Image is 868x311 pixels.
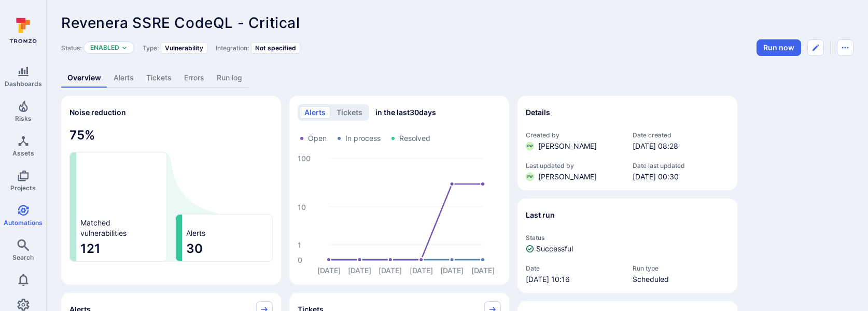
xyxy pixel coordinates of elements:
span: Risks [15,115,32,122]
span: Date created [633,131,729,139]
text: 0 [298,255,302,264]
text: 1 [298,240,301,249]
div: Peter Wake [526,173,534,181]
span: Scheduled [633,274,729,285]
span: Not specified [255,44,296,52]
span: Matched vulnerabilities [80,218,127,238]
button: Enabled [90,44,119,52]
text: [DATE] [379,266,402,275]
span: Status [526,234,729,242]
span: Integration: [216,44,249,52]
h2: Last run [526,210,555,220]
span: 75 % [69,127,273,144]
span: Dashboards [5,80,42,88]
button: Run automation [757,39,801,56]
span: Search [12,253,34,261]
span: [PERSON_NAME] [538,141,597,151]
span: Open [308,133,327,144]
a: Run log [211,68,248,88]
span: Revenera SSRE CodeQL - Critical [61,14,300,32]
span: Assets [12,149,34,157]
span: [DATE] 00:30 [633,172,729,182]
button: Edit automation [807,39,824,56]
button: tickets [332,106,367,119]
text: 10 [298,202,306,211]
span: [DATE] 10:16 [526,274,622,285]
a: Overview [61,68,107,88]
text: [DATE] [440,266,464,275]
span: Run type [633,264,729,272]
span: Successful [536,244,573,254]
text: [DATE] [348,266,371,275]
span: Status: [61,44,81,52]
span: Noise reduction [69,108,126,117]
span: In process [345,133,381,144]
span: Date [526,264,622,272]
div: Alerts/Tickets trend [289,96,509,285]
text: [DATE] [471,266,495,275]
section: Last run widget [517,199,737,293]
span: Created by [526,131,622,139]
span: [PERSON_NAME] [538,172,597,182]
text: 100 [298,153,311,162]
a: Errors [178,68,211,88]
text: [DATE] [317,266,341,275]
span: Resolved [399,133,430,144]
span: Automations [4,219,43,227]
button: alerts [300,106,330,119]
span: Last updated by [526,162,622,169]
div: Automation tabs [61,68,853,88]
span: Projects [10,184,36,192]
text: [DATE] [410,266,433,275]
div: Peter Wake [526,142,534,150]
span: 121 [80,241,162,257]
button: Expand dropdown [121,45,128,51]
span: Date last updated [633,162,729,169]
h2: Details [526,107,550,118]
span: Type: [143,44,159,52]
button: Automation menu [837,39,853,56]
section: Details widget [517,96,737,190]
a: Alerts [107,68,140,88]
a: Tickets [140,68,178,88]
div: Vulnerability [161,42,207,54]
span: 30 [186,241,268,257]
span: Alerts [186,228,205,238]
span: in the last 30 days [375,107,436,118]
span: [DATE] 08:28 [633,141,729,151]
